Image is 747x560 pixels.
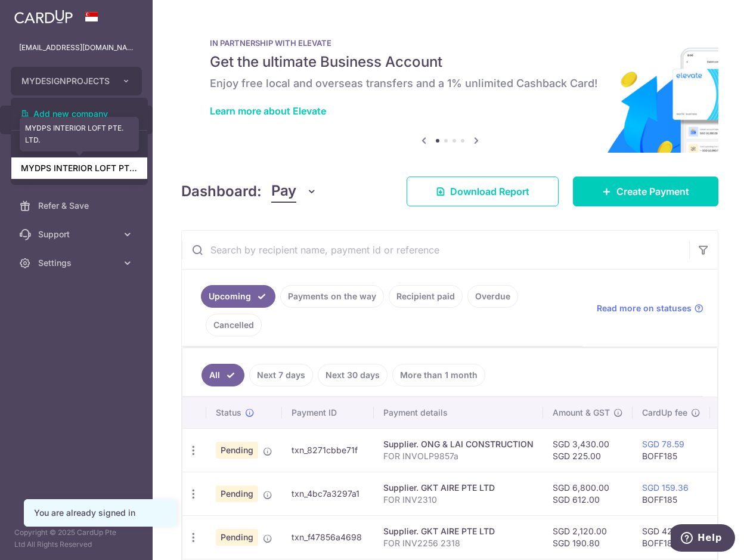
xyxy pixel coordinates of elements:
span: Pay [271,180,296,203]
p: FOR INVOLP9857a [383,450,534,462]
td: txn_8271cbbe71f [282,428,374,472]
img: CardUp [14,10,73,24]
a: More than 1 month [392,364,485,386]
span: Pending [216,529,258,546]
a: Learn more about Elevate [210,105,326,117]
span: Support [38,228,117,240]
p: [EMAIL_ADDRESS][DOMAIN_NAME] [19,42,134,54]
a: Next 30 days [318,364,388,386]
a: SGD 78.59 [642,439,684,449]
a: Payments on the way [280,285,384,308]
a: Overdue [467,285,518,308]
div: Supplier. GKT AIRE PTE LTD [383,525,534,537]
td: txn_4bc7a3297a1 [282,472,374,515]
span: Pending [216,442,258,459]
h5: Get the ultimate Business Account [210,52,690,72]
span: Refer & Save [38,200,117,212]
button: MYDESIGNPROJECTS [11,67,142,95]
a: Download Report [407,177,559,206]
div: You are already signed in [34,507,166,519]
td: SGD 6,800.00 SGD 612.00 [543,472,633,515]
a: Read more on statuses [597,302,703,314]
a: Next 7 days [249,364,313,386]
td: BOFF185 [633,428,710,472]
a: MYDPS INTERIOR LOFT PTE. LTD. [11,157,147,179]
div: Supplier. ONG & LAI CONSTRUCTION [383,438,534,450]
td: txn_f47856a4698 [282,515,374,559]
h6: Enjoy free local and overseas transfers and a 1% unlimited Cashback Card! [210,76,690,91]
img: Renovation banner [181,19,718,153]
span: Status [216,407,241,419]
span: MYDESIGNPROJECTS [21,75,110,87]
td: BOFF185 [633,472,710,515]
div: MYDPS INTERIOR LOFT PTE. LTD. [20,117,139,151]
div: Supplier. GKT AIRE PTE LTD [383,482,534,494]
span: Read more on statuses [597,302,692,314]
th: Payment ID [282,397,374,428]
a: Cancelled [206,314,262,336]
span: Amount & GST [553,407,610,419]
iframe: Opens a widget where you can find more information [671,524,735,554]
a: SGD 159.36 [642,482,689,493]
ul: MYDESIGNPROJECTS [11,98,148,185]
td: SGD 3,430.00 SGD 225.00 [543,428,633,472]
span: Create Payment [616,184,689,199]
h4: Dashboard: [181,181,262,202]
span: Settings [38,257,117,269]
p: FOR INV2310 [383,494,534,506]
a: Recipient paid [389,285,463,308]
a: Add new company [11,103,147,125]
a: All [202,364,244,386]
a: MYDESIGNPROJECTS [11,133,147,154]
input: Search by recipient name, payment id or reference [182,231,689,269]
span: Download Report [450,184,529,199]
th: Payment details [374,397,543,428]
span: CardUp fee [642,407,687,419]
button: Pay [271,180,317,203]
p: IN PARTNERSHIP WITH ELEVATE [210,38,690,48]
td: SGD 2,120.00 SGD 190.80 [543,515,633,559]
td: SGD 42.75 BOFF185 [633,515,710,559]
p: FOR INV2256 2318 [383,537,534,549]
span: Pending [216,485,258,502]
a: Create Payment [573,177,718,206]
a: Upcoming [201,285,275,308]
